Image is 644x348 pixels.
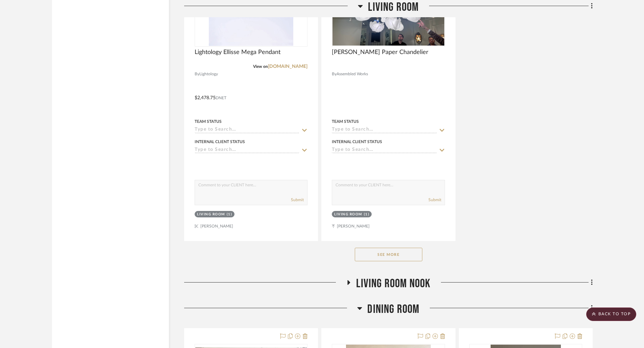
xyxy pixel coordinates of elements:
div: Team Status [195,118,222,125]
span: View on [253,64,268,69]
div: Living Room [334,212,362,217]
button: Submit [428,197,441,203]
span: By [195,71,199,77]
span: Assembled Works [337,71,368,77]
input: Type to Search… [332,147,437,154]
span: Dining Room [367,302,419,317]
input: Type to Search… [195,127,299,133]
div: (1) [364,212,370,217]
span: Lightology Ellisse Mega Pendant [195,49,280,56]
input: Type to Search… [195,147,299,154]
div: (1) [227,212,232,217]
input: Type to Search… [332,127,437,133]
span: By [332,71,337,77]
span: Living Room Nook [356,276,430,291]
button: Submit [291,197,304,203]
scroll-to-top-button: BACK TO TOP [586,307,636,321]
div: Living Room [197,212,225,217]
span: [PERSON_NAME] Paper Chandelier [332,49,428,56]
a: [DOMAIN_NAME] [268,64,307,69]
button: See More [355,248,422,261]
div: Internal Client Status [332,139,382,145]
div: Internal Client Status [195,139,245,145]
span: Lightology [199,71,218,77]
div: Team Status [332,118,359,125]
